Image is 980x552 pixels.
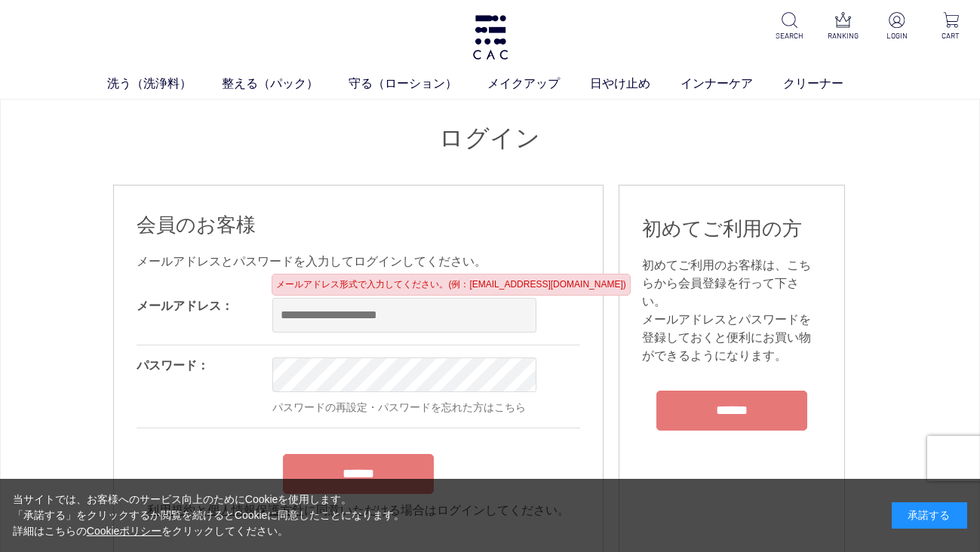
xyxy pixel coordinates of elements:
span: 会員のお客様 [137,213,256,236]
p: SEARCH [772,30,806,41]
a: クリーナー [783,75,874,93]
img: logo [471,15,510,60]
span: 初めてご利用の方 [642,217,802,240]
label: メールアドレス： [137,299,233,312]
div: 初めてご利用のお客様は、こちらから会員登録を行って下さい。 メールアドレスとパスワードを登録しておくと便利にお買い物ができるようになります。 [642,256,822,365]
a: RANKING [826,12,861,41]
a: SEARCH [772,12,806,41]
a: インナーケア [680,75,783,93]
a: Cookieポリシー [87,525,162,537]
a: 洗う（洗浄料） [107,75,222,93]
a: メイクアップ [487,75,590,93]
label: パスワード： [137,359,209,372]
div: メールアドレスとパスワードを入力してログインしてください。 [137,253,580,271]
div: メールアドレス形式で入力してください。(例：[EMAIL_ADDRESS][DOMAIN_NAME]) [272,274,630,296]
a: 日やけ止め [590,75,680,93]
div: 当サイトでは、お客様へのサービス向上のためにCookieを使用します。 「承諾する」をクリックするか閲覧を続けるとCookieに同意したことになります。 詳細はこちらの をクリックしてください。 [13,492,405,539]
a: 守る（ローション） [349,75,487,93]
p: LOGIN [880,30,914,41]
h1: ログイン [113,122,868,155]
p: RANKING [826,30,861,41]
a: パスワードの再設定・パスワードを忘れた方はこちら [272,401,526,413]
p: CART [933,30,968,41]
a: LOGIN [880,12,914,41]
div: 承諾する [892,502,967,529]
a: CART [933,12,968,41]
a: 整える（パック） [222,75,349,93]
